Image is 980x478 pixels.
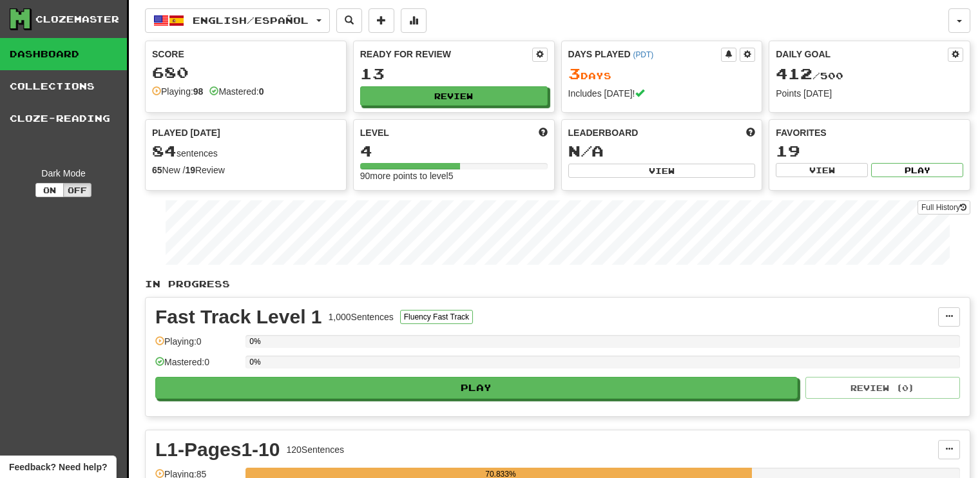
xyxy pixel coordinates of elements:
[336,8,362,33] button: Search sentences
[360,126,389,139] span: Level
[568,142,604,160] span: N/A
[9,461,107,473] span: Open feedback widget
[568,66,756,82] div: Day s
[185,165,195,175] strong: 19
[209,85,264,98] div: Mastered:
[152,142,177,160] span: 84
[776,70,843,81] span: / 500
[155,335,239,356] div: Playing: 0
[805,377,960,399] button: Review (0)
[776,64,812,82] span: 412
[145,8,330,33] button: English/Español
[776,48,948,62] div: Daily Goal
[776,163,868,177] button: View
[329,311,394,323] div: 1,000 Sentences
[152,165,162,175] strong: 65
[63,183,91,197] button: Off
[155,377,798,399] button: Play
[152,48,340,61] div: Score
[155,440,280,459] div: L1-Pages1-10
[152,85,203,98] div: Playing:
[568,48,722,61] div: Days Played
[35,183,64,197] button: On
[152,126,220,139] span: Played [DATE]
[152,164,340,177] div: New / Review
[918,200,970,215] a: Full History
[360,169,548,182] div: 90 more points to level 5
[35,13,119,26] div: Clozemaster
[259,86,264,97] strong: 0
[539,126,548,139] span: Score more points to level up
[155,307,322,327] div: Fast Track Level 1
[155,356,239,377] div: Mastered: 0
[776,143,963,159] div: 19
[286,443,344,456] div: 120 Sentences
[871,163,963,177] button: Play
[193,86,204,97] strong: 98
[776,87,963,100] div: Points [DATE]
[360,66,548,82] div: 13
[193,15,309,26] span: English / Español
[152,143,340,160] div: sentences
[360,86,548,106] button: Review
[568,87,756,100] div: Includes [DATE]!
[360,48,532,61] div: Ready for Review
[369,8,394,33] button: Add sentence to collection
[568,164,756,178] button: View
[633,50,653,59] a: (PDT)
[10,167,117,180] div: Dark Mode
[776,126,963,139] div: Favorites
[568,64,581,82] span: 3
[400,310,473,324] button: Fluency Fast Track
[145,278,970,291] p: In Progress
[401,8,427,33] button: More stats
[568,126,639,139] span: Leaderboard
[360,143,548,159] div: 4
[746,126,755,139] span: This week in points, UTC
[152,64,340,81] div: 680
